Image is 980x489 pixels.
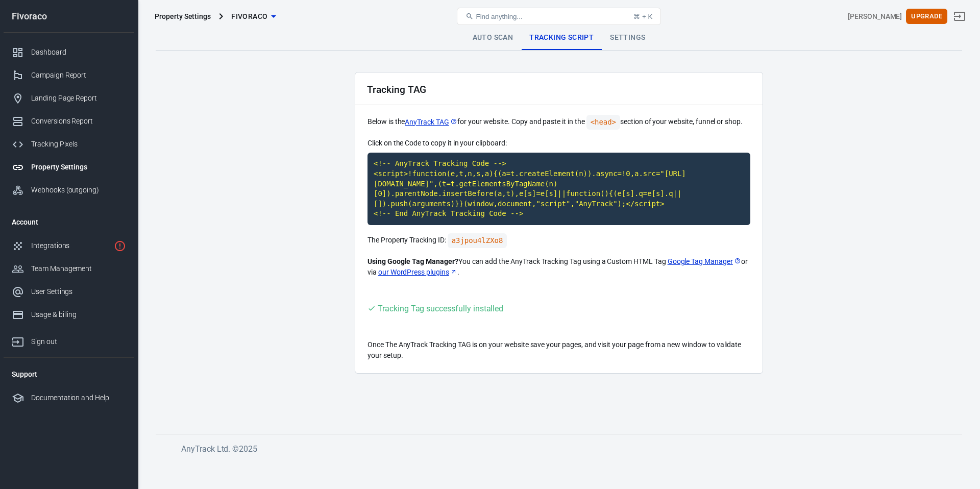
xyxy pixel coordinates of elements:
div: Property Settings [155,11,211,21]
div: Tracking Pixels [31,139,126,150]
a: Sign out [947,4,972,29]
div: Visit your website to trigger the Tracking Tag and validate your setup. [367,302,503,315]
div: Team Management [31,263,126,274]
div: Documentation and Help [31,393,126,403]
a: AnyTrack TAG [405,117,457,128]
a: Webhooks (outgoing) [4,179,134,202]
div: ⌘ + K [633,13,652,20]
a: User Settings [4,280,134,303]
code: <head> [586,115,620,130]
div: Dashboard [31,47,126,58]
div: Integrations [31,240,110,251]
a: Integrations [4,234,134,257]
div: Conversions Report [31,116,126,127]
button: Find anything...⌘ + K [457,8,661,25]
strong: Using Google Tag Manager? [367,257,458,265]
a: Dashboard [4,41,134,64]
div: Webhooks (outgoing) [31,185,126,195]
code: Click to copy [367,153,750,225]
li: Account [4,210,134,234]
button: Upgrade [906,9,947,25]
div: Tracking Tag successfully installed [378,302,503,315]
a: Property Settings [4,156,134,179]
div: Property Settings [31,162,126,173]
a: our WordPress plugins [378,267,457,278]
p: Below is the for your website. Copy and paste it in the section of your website, funnel or shop. [367,115,750,130]
svg: 1 networks not verified yet [114,240,126,252]
div: Usage & billing [31,309,126,320]
a: Usage & billing [4,303,134,326]
a: Campaign Report [4,64,134,87]
a: Sign out [4,326,134,353]
p: The Property Tracking ID: [367,233,750,248]
p: You can add the AnyTrack Tracking Tag using a Custom HTML Tag or via . [367,256,750,278]
li: Support [4,362,134,386]
h6: AnyTrack Ltd. © 2025 [181,443,947,455]
a: Auto Scan [464,26,522,50]
div: Fivoraco [4,12,134,21]
div: Account id: nbGsLXu6 [848,11,902,22]
a: Landing Page Report [4,87,134,110]
div: Campaign Report [31,70,126,81]
a: Conversions Report [4,110,134,133]
a: Tracking Script [521,26,602,50]
a: Team Management [4,257,134,280]
div: Sign out [31,336,126,347]
div: User Settings [31,286,126,297]
a: Google Tag Manager [668,256,741,267]
a: Tracking Pixels [4,133,134,156]
p: Once The AnyTrack Tracking TAG is on your website save your pages, and visit your page from a new... [367,339,750,361]
span: Fivoraco [231,10,267,23]
div: Landing Page Report [31,93,126,104]
p: Click on the Code to copy it in your clipboard: [367,138,750,149]
a: Settings [602,26,653,50]
h2: Tracking TAG [367,84,426,95]
button: Fivoraco [227,7,280,26]
span: Find anything... [476,13,522,20]
code: Click to copy [448,233,507,248]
